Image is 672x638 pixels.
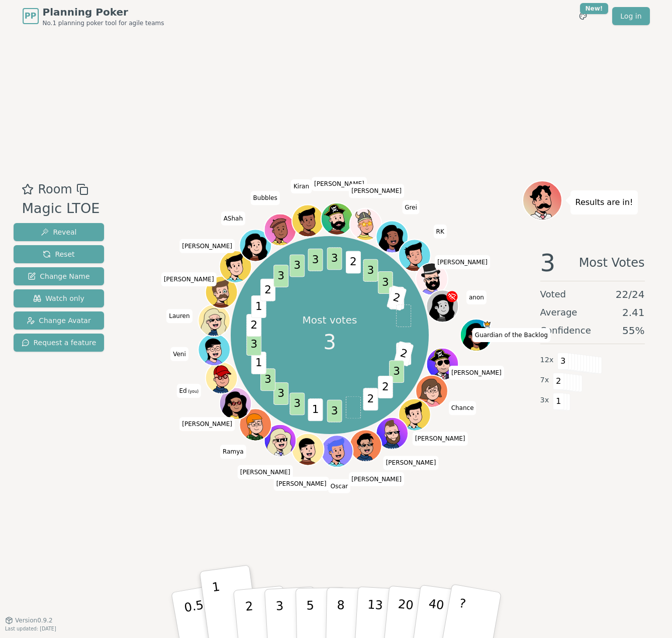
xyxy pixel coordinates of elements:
span: Last updated: [DATE] [5,626,56,631]
span: Click to change your name [274,477,329,491]
span: 2 [260,279,275,301]
span: Voted [540,287,566,301]
span: Click to change your name [251,191,280,205]
span: 3 [396,343,411,365]
span: Reset [43,249,74,259]
button: Request a feature [14,334,105,352]
span: Click to change your name [238,465,293,479]
span: Click to change your name [449,366,504,380]
span: 3 [260,369,275,391]
span: 7 x [540,375,549,386]
span: 3 [389,361,404,383]
span: Click to change your name [176,384,201,398]
span: Click to change your name [170,347,188,361]
span: Click to change your name [449,401,476,415]
button: New! [574,7,592,25]
span: Request a feature [22,338,97,348]
span: 12 x [540,355,554,366]
button: Click to change your avatar [207,363,237,393]
span: Most Votes [579,251,645,275]
button: Add as favourite [22,180,34,198]
p: 1 [211,580,226,634]
span: Click to change your name [179,239,235,253]
span: 3 [323,327,336,357]
p: Most votes [303,313,357,327]
span: Click to change your name [402,200,420,214]
span: Change Name [28,271,89,281]
span: Click to change your name [179,417,235,431]
span: Click to change your name [349,472,404,486]
span: Room [38,180,72,198]
span: 2 [246,314,261,337]
span: 3 [540,251,556,275]
span: Click to change your name [161,272,217,286]
span: Click to change your name [472,328,550,342]
a: Log in [612,7,649,25]
span: 3 [290,393,305,415]
span: 3 [378,272,393,294]
span: Guardian of the Backlog is the host [484,320,492,328]
button: Change Name [14,267,105,285]
span: 3 [273,265,289,287]
span: Click to change your name [466,290,487,304]
span: 2 [378,376,393,399]
span: Version 0.9.2 [15,616,53,624]
span: Click to change your name [349,184,404,198]
span: Click to change your name [413,432,468,446]
button: Reset [14,245,105,263]
span: Click to change your name [328,479,351,493]
p: Results are in! [575,195,633,209]
span: 1 [308,399,323,421]
button: Version0.9.2 [5,616,53,624]
span: Click to change your name [166,309,192,323]
span: 1 [251,352,266,374]
span: 3 [557,353,569,370]
span: 2 [553,373,564,390]
span: 1 [251,296,266,318]
span: PP [25,10,36,22]
a: PPPlanning PokerNo.1 planning poker tool for agile teams [23,5,164,27]
div: Magic LTOE [22,198,100,219]
span: Watch only [33,293,84,303]
span: 2.41 [622,305,645,320]
span: 2 [394,341,414,367]
span: 2 [346,251,361,274]
span: 2 [387,285,407,311]
span: 3 [246,334,261,356]
span: Click to change your name [434,225,447,239]
span: 3 [290,255,305,277]
span: 3 [363,259,378,282]
span: 3 x [540,395,549,406]
span: No.1 planning poker tool for agile teams [43,19,164,27]
span: Planning Poker [43,5,164,19]
span: Click to change your name [383,456,439,470]
span: Click to change your name [220,445,246,459]
span: 3 [327,248,342,270]
span: Confidence [540,324,591,338]
span: Average [540,305,578,320]
span: Click to change your name [435,255,490,269]
span: 3 [327,400,342,422]
span: Click to change your name [291,179,312,193]
button: Watch only [14,289,105,307]
span: 3 [308,249,323,271]
button: Reveal [14,223,105,241]
span: (you) [187,389,199,394]
span: Click to change your name [312,177,367,191]
span: 55 % [622,324,644,338]
span: 22 / 24 [616,287,645,301]
span: 1 [389,287,404,309]
span: Change Avatar [27,315,91,326]
button: Change Avatar [14,311,105,330]
span: Reveal [41,227,76,237]
span: 2 [363,388,378,411]
span: 1 [553,393,564,410]
span: Click to change your name [221,211,245,226]
span: 3 [273,383,289,405]
div: New! [580,3,609,14]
